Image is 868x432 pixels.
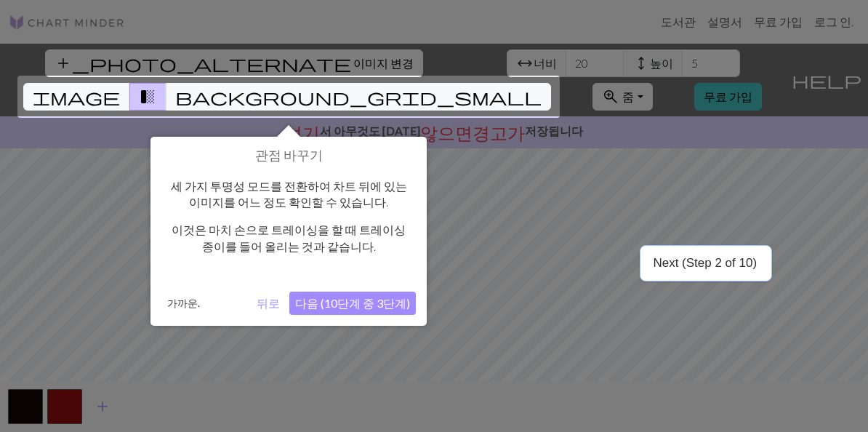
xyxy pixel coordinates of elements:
p: Next (Step 2 of 10) [653,256,757,270]
font: 가까운. [167,297,200,309]
button: 가까운. [161,292,206,314]
font: 다음 (10단계 중 3단계) [295,296,410,310]
font: 이것은 마치 손으로 트레이싱을 할 때 트레이싱 종이를 들어 올리는 것과 같습니다. [172,223,406,252]
h1: 관점 바꾸기 [161,148,416,164]
button: 뒤로 [251,292,286,315]
font: 뒤로 [257,296,280,310]
div: 관점 바꾸기 [150,137,427,326]
font: 관점 바꾸기 [255,147,323,163]
button: 다음 (10단계 중 3단계) [289,292,416,315]
font: 세 가지 투명성 모드를 전환하여 차트 뒤에 있는 이미지를 어느 정도 확인할 수 있습니다. [171,179,407,209]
